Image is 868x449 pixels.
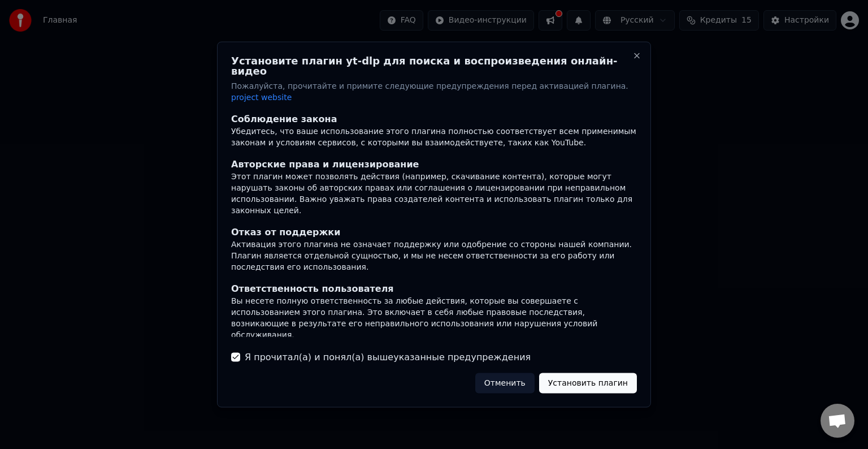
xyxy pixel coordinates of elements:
[231,295,637,340] div: Вы несете полную ответственность за любые действия, которые вы совершаете с использованием этого ...
[231,239,637,273] div: Активация этого плагина не означает поддержку или одобрение со стороны нашей компании. Плагин явл...
[231,157,637,171] div: Авторские права и лицензирование
[231,225,637,239] div: Отказ от поддержки
[245,350,531,364] label: Я прочитал(а) и понял(а) вышеуказанные предупреждения
[231,81,637,103] p: Пожалуйста, прочитайте и примите следующие предупреждения перед активацией плагина.
[231,282,637,295] div: Ответственность пользователя
[231,171,637,216] div: Этот плагин может позволять действия (например, скачивание контента), которые могут нарушать зако...
[231,126,637,148] div: Убедитесь, что ваше использование этого плагина полностью соответствует всем применимым законам и...
[539,373,637,393] button: Установить плагин
[231,112,637,126] div: Соблюдение закона
[475,373,535,393] button: Отменить
[231,93,292,102] span: project website
[231,56,637,76] h2: Установите плагин yt-dlp для поиска и воспроизведения онлайн-видео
